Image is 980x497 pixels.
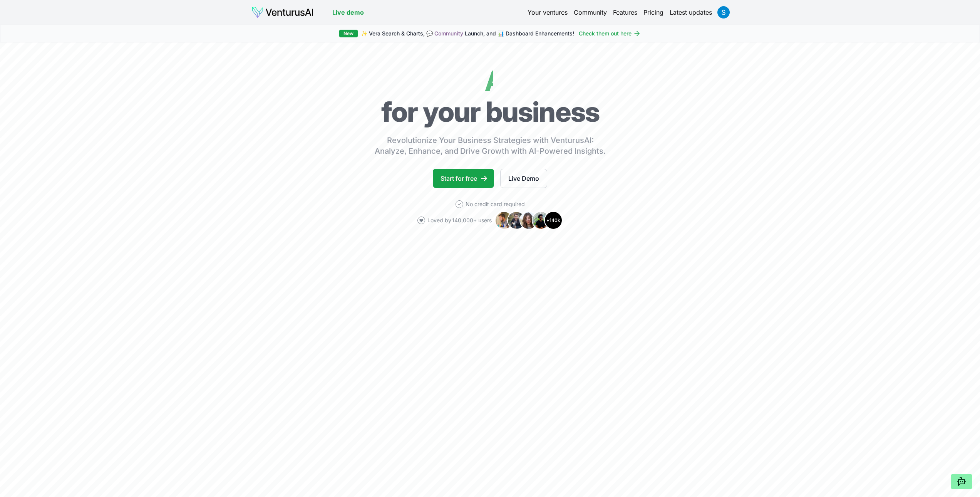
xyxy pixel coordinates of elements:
a: Latest updates [670,8,712,17]
a: Start for free [433,169,494,188]
a: Live demo [332,8,364,17]
a: Community [434,30,463,37]
img: Avatar 4 [532,211,550,230]
a: Features [613,8,637,17]
img: logo [251,6,314,18]
img: Avatar 3 [519,211,538,230]
a: Live Demo [500,169,547,188]
a: Pricing [643,8,663,17]
div: New [339,30,358,37]
img: Avatar 2 [507,211,526,230]
img: Avatar 1 [495,211,513,230]
a: Community [574,8,607,17]
img: ACg8ocKYv6KiKws6flaN1eD4cyNFdrqy6xfqFPe-Z3waS_1jvpyI1w=s96-c [717,6,730,18]
a: Check them out here [579,30,641,37]
a: Your ventures [528,8,568,17]
span: ✨ Vera Search & Charts, 💬 Launch, and 📊 Dashboard Enhancements! [361,30,574,37]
